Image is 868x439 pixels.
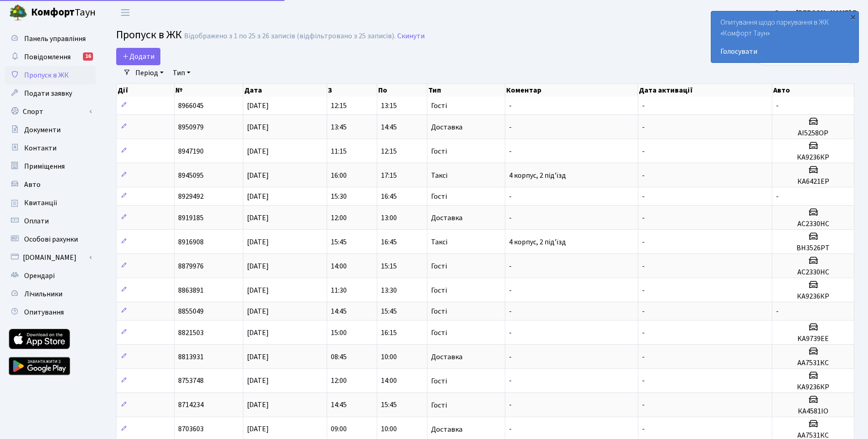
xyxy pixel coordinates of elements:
a: Особові рахунки [5,230,96,248]
span: 16:15 [381,328,397,338]
span: Панель управління [24,34,86,44]
span: - [642,170,645,181]
div: 16 [83,52,93,61]
span: Таун [31,5,96,21]
span: 8863891 [178,285,204,295]
span: 8945095 [178,170,204,181]
span: - [509,285,512,295]
span: Подати заявку [24,88,72,98]
span: Повідомлення [24,52,71,62]
span: - [776,101,779,111]
span: - [642,285,645,295]
span: Пропуск в ЖК [24,70,69,80]
span: - [642,376,645,386]
span: [DATE] [247,237,269,247]
span: 13:00 [381,213,397,223]
a: Період [132,65,167,81]
span: Доставка [431,124,462,131]
span: Гості [431,148,447,155]
span: Оплати [24,216,49,226]
span: 14:45 [331,400,347,410]
h5: КА9236КР [776,383,850,392]
span: - [642,191,645,201]
span: [DATE] [247,352,269,362]
span: [DATE] [247,191,269,201]
th: З [327,84,377,97]
span: 8947190 [178,146,204,156]
span: Особові рахунки [24,234,78,244]
span: 15:45 [381,306,397,316]
span: - [509,306,512,316]
span: [DATE] [247,424,269,434]
span: [DATE] [247,170,269,181]
div: Відображено з 1 по 25 з 26 записів (відфільтровано з 25 записів). [184,32,395,41]
span: - [642,328,645,338]
span: - [509,376,512,386]
span: Таксі [431,172,447,179]
span: 11:15 [331,146,347,156]
h5: ВН3526РТ [776,244,850,253]
span: 8929492 [178,191,204,201]
span: - [509,400,512,410]
a: [DOMAIN_NAME] [5,248,96,267]
span: 14:00 [331,261,347,271]
h5: КА4581ІО [776,407,850,416]
span: - [642,306,645,316]
span: 4 корпус, 2 під'їзд [509,237,566,247]
span: - [509,328,512,338]
span: 16:00 [331,170,347,181]
h5: АС2330НС [776,220,850,228]
span: [DATE] [247,146,269,156]
span: - [642,400,645,410]
span: - [509,122,512,132]
a: Панель управління [5,30,96,48]
h5: КА9236КР [776,292,850,301]
span: Гості [431,263,447,270]
a: Тип [169,65,194,81]
span: Орендарі [24,271,55,281]
span: 8821503 [178,328,204,338]
h5: KA9739EE [776,335,850,343]
span: - [509,101,512,111]
span: [DATE] [247,376,269,386]
span: Гості [431,308,447,315]
th: № [175,84,243,97]
span: Опитування [24,307,64,317]
th: Авто [772,84,854,97]
span: 8950979 [178,122,204,132]
a: Додати [116,48,160,65]
span: 15:45 [381,400,397,410]
span: 12:00 [331,376,347,386]
span: 15:15 [381,261,397,271]
span: - [642,101,645,111]
span: 4 корпус, 2 під'їзд [509,170,566,181]
span: [DATE] [247,400,269,410]
a: Квитанції [5,194,96,212]
b: Комфорт [31,5,75,20]
button: Переключити навігацію [114,5,137,20]
h5: АІ5258ОР [776,129,850,138]
span: Гості [431,193,447,200]
span: 08:45 [331,352,347,362]
span: Пропуск в ЖК [116,27,182,43]
a: Документи [5,121,96,139]
span: - [776,306,779,316]
span: 17:15 [381,170,397,181]
a: Оплати [5,212,96,230]
span: Гості [431,402,447,409]
span: 8813931 [178,352,204,362]
a: Лічильники [5,285,96,303]
span: - [509,146,512,156]
span: [DATE] [247,101,269,111]
img: logo.png [9,4,27,22]
span: Квитанції [24,198,57,208]
span: - [642,146,645,156]
span: 12:15 [381,146,397,156]
a: Зуєва [PERSON_NAME] Г. [775,7,857,18]
span: 16:45 [381,237,397,247]
span: 8703603 [178,424,204,434]
a: Повідомлення16 [5,48,96,66]
span: - [509,424,512,434]
span: 13:45 [331,122,347,132]
a: Скинути [397,32,425,41]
